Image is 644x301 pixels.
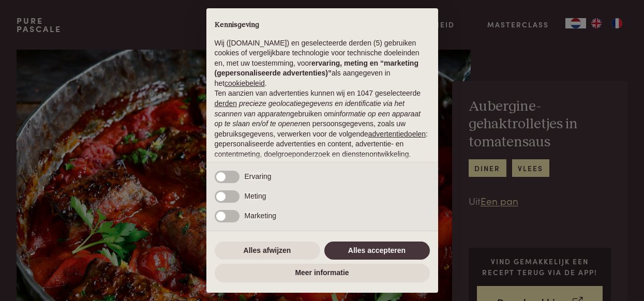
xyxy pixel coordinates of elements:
button: derden [215,99,237,109]
span: Meting [245,192,266,200]
em: informatie op een apparaat op te slaan en/of te openen [215,110,421,128]
button: advertentiedoelen [368,129,426,140]
a: cookiebeleid [224,79,265,87]
p: Wij ([DOMAIN_NAME]) en geselecteerde derden (5) gebruiken cookies of vergelijkbare technologie vo... [215,38,430,89]
p: Ten aanzien van advertenties kunnen wij en 1047 geselecteerde gebruiken om en persoonsgegevens, z... [215,88,430,159]
button: Meer informatie [215,264,430,282]
p: U kunt uw toestemming op elk moment vrijelijk geven, weigeren of intrekken door het voorkeurenpan... [215,160,430,210]
span: Ervaring [245,172,272,180]
button: Alles accepteren [324,242,430,260]
span: Marketing [245,212,276,220]
strong: ervaring, meting en “marketing (gepersonaliseerde advertenties)” [215,59,418,78]
h2: Kennisgeving [215,21,430,30]
button: Alles afwijzen [215,242,320,260]
em: precieze geolocatiegegevens en identificatie via het scannen van apparaten [215,99,405,118]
